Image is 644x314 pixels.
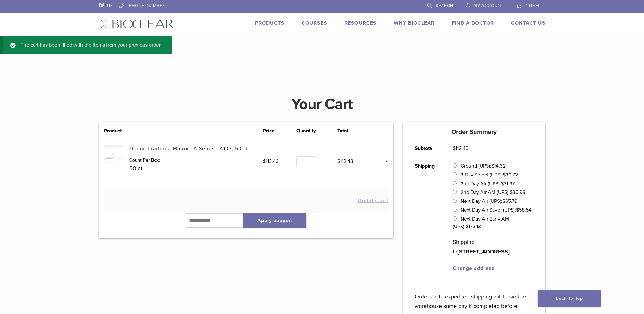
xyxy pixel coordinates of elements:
h1: Your Cart [94,97,550,112]
th: Subtotal [408,139,446,157]
bdi: 30.72 [503,172,518,178]
span: $ [263,158,266,164]
a: Products [255,20,284,26]
span: My Account [474,3,503,8]
label: 2nd Day Air (UPS): [461,181,515,187]
bdi: 58.54 [516,207,532,213]
label: Next Day Air Early AM (UPS): [453,216,509,230]
label: Next Day Air Saver (UPS): [461,207,532,213]
bdi: 112.43 [453,145,469,151]
bdi: 65.79 [502,198,517,204]
a: Remove this item [380,157,388,165]
strong: [STREET_ADDRESS] [457,248,510,255]
label: Next Day Air (UPS): [461,198,517,204]
a: Change address [453,265,494,272]
bdi: 31.97 [501,181,515,187]
a: Contact Us [511,20,545,26]
bdi: 112.43 [337,158,353,164]
label: 2nd Day Air AM (UPS): [461,189,525,195]
label: Ground (UPS): [461,163,506,169]
label: 3 Day Select (UPS): [461,172,518,178]
th: Product [104,127,129,135]
span: $ [501,181,504,187]
span: $ [337,158,340,164]
th: Total [337,127,371,135]
a: Original Anterior Matrix - A Series - A103, 50 ct [129,145,248,152]
h5: Order Summary [403,128,545,136]
th: Price [263,127,296,135]
span: Search [436,3,453,8]
img: Bioclear [99,19,174,29]
p: Shipping to . [453,237,533,256]
img: Original Anterior Matrix - A Series - A103, 50 ct [104,145,123,163]
p: 50-ct [129,163,263,173]
bdi: 112.43 [263,158,279,164]
span: $ [516,207,519,213]
a: Find A Doctor [452,20,494,26]
bdi: 36.98 [510,189,525,195]
dt: Count Per Box: [129,157,263,163]
bdi: 173.13 [466,223,481,230]
a: Back To Top [538,290,601,307]
span: $ [491,163,494,169]
span: $ [453,145,456,151]
span: $ [510,189,513,195]
a: Courses [302,20,327,26]
bdi: 14.32 [491,163,506,169]
button: Update cart [358,198,388,203]
span: $ [466,223,469,230]
a: Resources [344,20,377,26]
th: Shipping [408,157,446,277]
span: $ [502,198,505,204]
button: Apply coupon [243,213,306,228]
a: Why Bioclear [394,20,435,26]
th: Quantity [296,127,337,135]
span: 1 item [526,3,539,8]
span: $ [503,172,506,178]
